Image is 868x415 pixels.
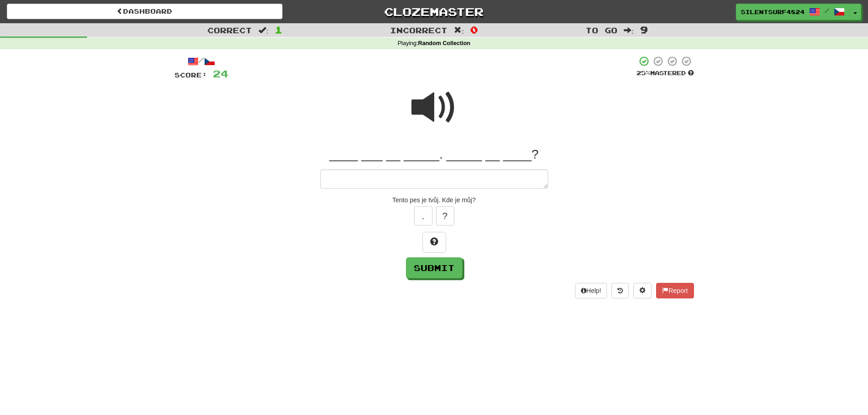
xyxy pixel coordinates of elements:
div: Tento pes je tvůj. Kde je můj? [175,195,694,205]
div: Mastered [637,69,694,77]
span: : [624,26,634,34]
span: To go [586,26,617,35]
div: / [175,56,228,67]
button: ? [436,206,454,225]
a: Clozemaster [296,4,572,20]
span: 1 [275,24,282,35]
span: SilentSurf4824 [741,8,805,16]
button: Report [656,283,693,298]
span: Incorrect [390,26,447,35]
span: : [454,26,464,34]
button: . [414,206,432,225]
button: Help! [575,283,607,298]
span: / [825,7,829,14]
span: 24 [213,68,228,79]
button: Round history (alt+y) [611,283,629,298]
span: : [258,26,268,34]
button: Hint! [422,232,446,253]
a: SilentSurf4824 / [736,4,850,20]
span: Score: [175,71,207,79]
button: Submit [406,257,462,278]
a: Dashboard [7,4,282,19]
span: Correct [207,26,252,35]
strong: Random Collection [418,40,471,46]
span: 0 [470,24,478,35]
div: ____ ___ __ _____. _____ __ ____? [175,146,694,163]
span: 9 [640,24,648,35]
span: 25 % [637,69,650,77]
